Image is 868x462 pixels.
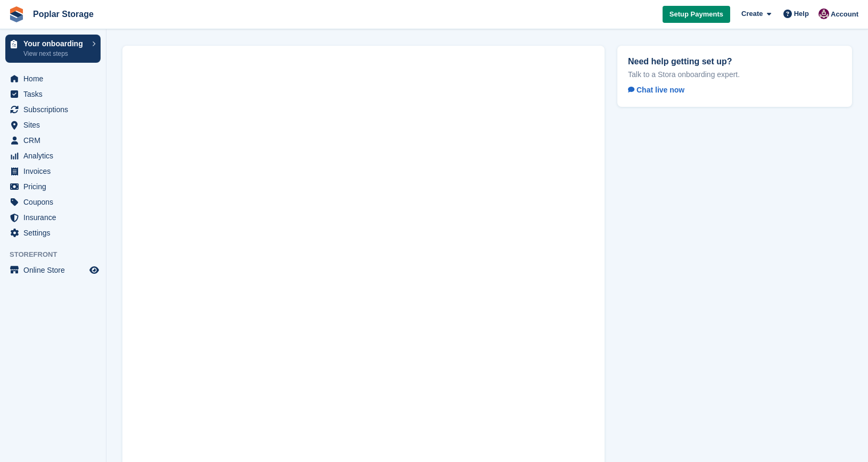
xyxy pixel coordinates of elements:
span: Invoices [23,164,87,179]
p: View next steps [23,49,87,58]
span: Coupons [23,195,87,209]
h2: Need help getting set up? [628,56,841,66]
img: stora-icon-8386f47178a22dfd0bd8f6a31ec36ba5ce8667c1dd55bd0f319d3a0aa187defe.svg [9,6,24,22]
span: Tasks [23,87,87,102]
a: Poplar Storage [29,5,98,23]
span: Account [831,9,858,20]
span: Home [23,71,87,86]
span: Chat live now [628,86,684,94]
span: Create [741,9,763,19]
a: menu [5,210,101,225]
p: Your onboarding [23,40,87,47]
a: Setup Payments [663,6,730,23]
span: Storefront [10,249,106,260]
a: Your onboarding View next steps [5,35,101,63]
a: menu [5,87,101,102]
img: Kat Palmer [819,9,829,19]
span: Pricing [23,179,87,194]
span: CRM [23,133,87,148]
span: Settings [23,225,87,240]
a: menu [5,263,101,278]
span: Setup Payments [669,9,723,20]
a: menu [5,195,101,209]
a: menu [5,71,101,86]
a: menu [5,179,101,194]
a: menu [5,148,101,163]
a: Preview store [88,264,101,276]
a: menu [5,225,101,240]
a: Chat live now [628,83,693,96]
span: Analytics [23,148,87,163]
a: menu [5,117,101,132]
span: Help [794,9,809,19]
span: Insurance [23,210,87,225]
a: menu [5,133,101,148]
span: Subscriptions [23,102,87,117]
span: Sites [23,117,87,132]
a: menu [5,164,101,179]
a: menu [5,102,101,117]
p: Talk to a Stora onboarding expert. [628,70,841,79]
span: Online Store [23,263,87,278]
